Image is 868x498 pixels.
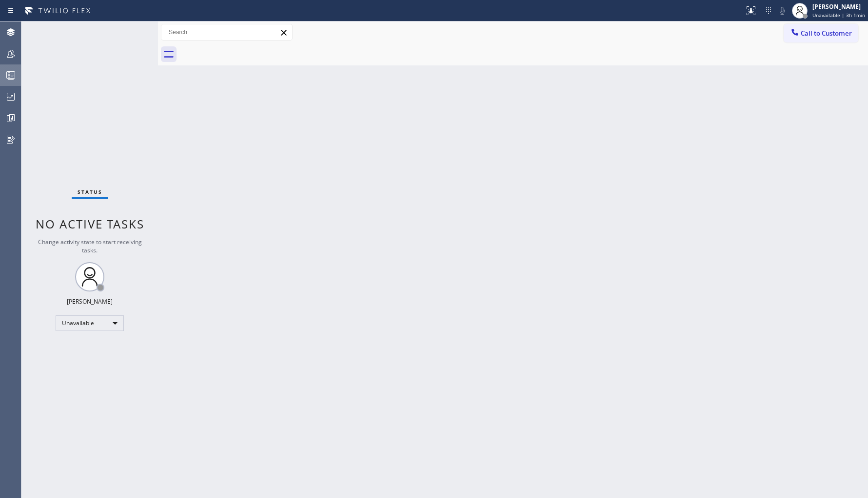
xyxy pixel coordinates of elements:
[67,297,113,306] div: [PERSON_NAME]
[784,24,858,42] button: Call to Customer
[161,24,292,40] input: Search
[812,12,865,19] span: Unavailable | 3h 1min
[56,315,124,331] div: Unavailable
[38,238,142,254] span: Change activity state to start receiving tasks.
[812,2,865,11] div: [PERSON_NAME]
[775,4,789,18] button: Mute
[78,188,102,195] span: Status
[36,216,144,232] span: No active tasks
[801,29,852,38] span: Call to Customer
